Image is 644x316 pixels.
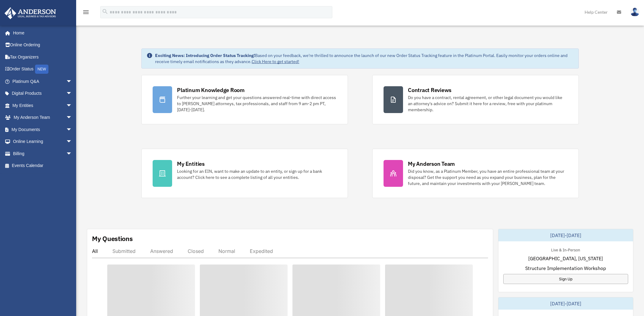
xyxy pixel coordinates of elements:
a: My Entities Looking for an EIN, want to make an update to an entity, or sign up for a bank accoun... [141,149,348,198]
div: Based on your feedback, we're thrilled to announce the launch of our new Order Status Tracking fe... [155,52,573,65]
span: arrow_drop_down [66,75,78,88]
a: My Documentsarrow_drop_down [4,123,81,136]
a: menu [82,11,90,16]
div: [DATE]-[DATE] [498,229,633,241]
span: arrow_drop_down [66,123,78,136]
a: Contract Reviews Do you have a contract, rental agreement, or other legal document you would like... [372,75,579,124]
a: Tax Organizers [4,51,81,63]
div: Closed [188,248,204,254]
a: Order StatusNEW [4,63,81,76]
div: My Questions [92,234,133,243]
div: Contract Reviews [408,86,451,94]
i: search [102,8,108,15]
span: [GEOGRAPHIC_DATA], [US_STATE] [528,255,603,262]
span: arrow_drop_down [66,147,78,160]
strong: Exciting News: Introducing Order Status Tracking! [155,53,255,58]
span: Structure Implementation Workshop [525,265,606,272]
div: Answered [150,248,173,254]
a: Platinum Knowledge Room Further your learning and get your questions answered real-time with dire... [141,75,348,124]
div: Platinum Knowledge Room [177,86,245,94]
div: NEW [35,65,48,74]
a: Sign Up [503,274,628,284]
a: My Entitiesarrow_drop_down [4,99,81,112]
div: Live & In-Person [546,246,585,253]
img: Anderson Advisors Platinum Portal [3,7,58,19]
span: arrow_drop_down [66,136,78,148]
div: Looking for an EIN, want to make an update to an entity, or sign up for a bank account? Click her... [177,168,337,180]
a: Home [4,27,78,39]
div: My Anderson Team [408,160,455,168]
span: arrow_drop_down [66,112,78,124]
a: My Anderson Team Did you know, as a Platinum Member, you have an entire professional team at your... [372,149,579,198]
a: Platinum Q&Aarrow_drop_down [4,75,81,87]
span: arrow_drop_down [66,87,78,100]
div: Normal [218,248,235,254]
span: arrow_drop_down [66,99,78,112]
div: My Entities [177,160,204,168]
a: Online Ordering [4,39,81,51]
img: User Pic [630,8,639,16]
div: Did you know, as a Platinum Member, you have an entire professional team at your disposal? Get th... [408,168,568,186]
i: menu [82,9,90,16]
a: Events Calendar [4,160,81,172]
div: Submitted [112,248,136,254]
div: All [92,248,98,254]
div: Further your learning and get your questions answered real-time with direct access to [PERSON_NAM... [177,94,337,113]
div: Do you have a contract, rental agreement, or other legal document you would like an attorney's ad... [408,94,568,113]
a: Online Learningarrow_drop_down [4,136,81,148]
a: My Anderson Teamarrow_drop_down [4,112,81,124]
div: [DATE]-[DATE] [498,297,633,310]
div: Expedited [250,248,273,254]
a: Billingarrow_drop_down [4,147,81,160]
a: Digital Productsarrow_drop_down [4,87,81,100]
a: Click Here to get started! [252,59,299,64]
